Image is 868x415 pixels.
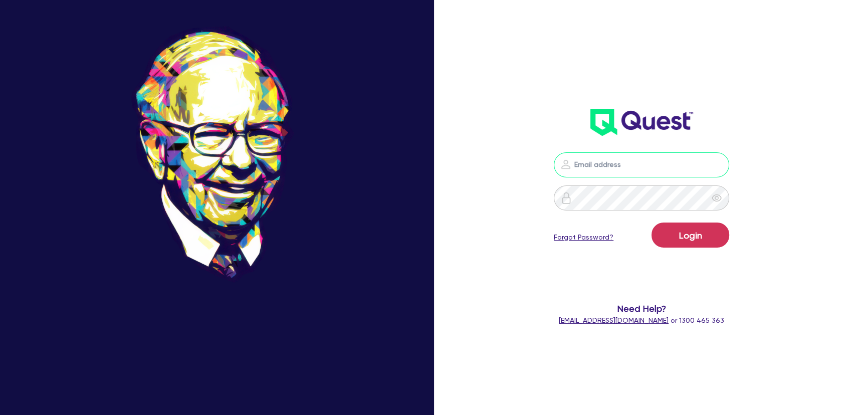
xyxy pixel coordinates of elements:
span: eye [712,193,722,203]
img: icon-password [560,192,572,204]
img: icon-password [560,158,572,170]
input: Email address [554,152,729,177]
span: - [PERSON_NAME] [188,347,251,354]
span: or 1300 465 363 [559,316,724,324]
img: wH2k97JdezQIQAAAABJRU5ErkJggg== [590,109,693,136]
a: [EMAIL_ADDRESS][DOMAIN_NAME] [559,316,669,324]
button: Login [652,223,729,248]
a: Forgot Password? [554,232,613,243]
span: Need Help? [527,302,756,315]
